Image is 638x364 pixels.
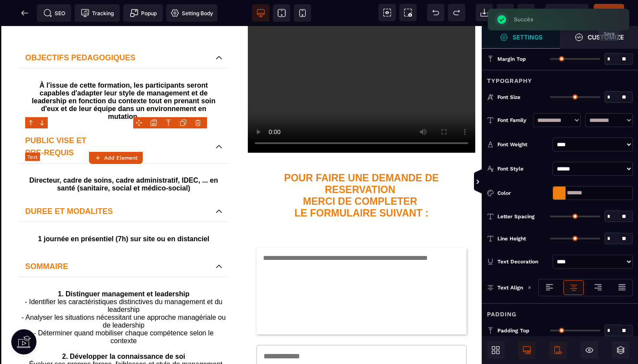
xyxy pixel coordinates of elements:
[25,53,222,97] text: À l'issue de cette formation, les participants seront capables d'adapter leur style de management...
[482,26,560,49] span: Settings
[171,9,213,17] span: Setting Body
[130,9,157,17] span: Popup
[560,26,638,49] span: Open Style Manager
[527,285,532,290] img: loading
[545,4,589,21] span: Preview
[588,34,624,40] strong: Customize
[497,213,535,220] span: Letter Spacing
[497,235,526,242] span: Line Height
[25,179,207,191] p: DUREE ET MODALITES
[62,327,185,334] b: 2. Développer la connaissance de soi
[25,148,222,168] text: Directeur, cadre de soins, cadre administratif, IDEC, ... en santé (sanitaire, social et médico-s...
[549,341,567,359] span: Mobile Only
[399,4,417,21] span: Screenshot
[497,140,549,149] div: Font Weight
[497,189,549,197] div: Color
[21,207,227,219] text: 1 journée en présentiel (7h) sur site ou en distanciel
[497,257,549,266] div: Text Decoration
[497,56,526,62] span: Margin Top
[497,94,520,101] span: Font Size
[43,9,65,17] span: SEO
[284,146,442,193] b: POUR FAIRE UNE DEMANDE DE RESERVATION MERCI DE COMPLETER LE FORMULAIRE SUIVANT :
[482,303,638,319] div: Padding
[104,155,138,161] strong: Add Element
[612,341,629,359] span: Open Layers
[487,283,523,292] p: Text Align
[89,152,143,164] button: Add Element
[378,4,396,21] span: View components
[497,327,529,334] span: Padding Top
[25,108,207,133] p: PUBLIC VISE ET PRE-REQUIS
[497,116,529,125] div: Font Family
[81,9,114,17] span: Tracking
[497,164,549,173] div: Font Style
[482,70,638,86] div: Typography
[518,341,536,359] span: Desktop Only
[25,234,207,246] p: SOMMAIRE
[25,26,207,38] p: OBJECTIFS PEDAGOGIQUES
[513,34,543,40] strong: Settings
[58,264,189,272] b: 1. Distinguer management et leadership
[487,341,504,359] span: Open Blocks
[581,341,598,359] span: Hide/Show Block
[22,272,228,318] span: - Identifier les caractéristiques distinctives du management et du leadership - Analyser les situ...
